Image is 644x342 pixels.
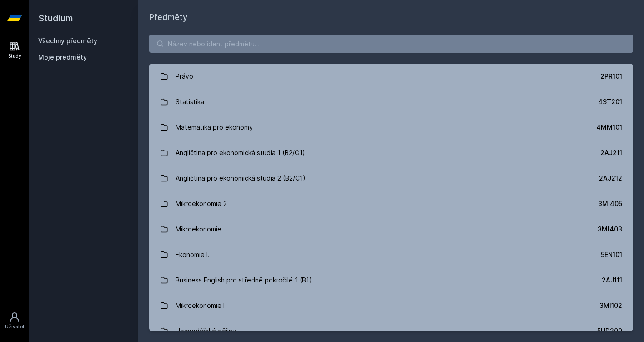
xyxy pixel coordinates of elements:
a: Study [2,36,27,64]
div: 4ST201 [598,97,622,106]
div: 5EN101 [601,250,622,259]
div: Ekonomie I. [176,246,210,264]
div: Study [8,53,21,60]
a: Uživatel [2,307,27,335]
a: Statistika 4ST201 [149,89,633,115]
span: Moje předměty [38,53,87,62]
div: 3MI403 [598,225,622,234]
div: Mikroekonomie [176,220,221,238]
div: Hospodářské dějiny [176,322,236,340]
a: Business English pro středně pokročilé 1 (B1) 2AJ111 [149,267,633,293]
div: 3MI102 [599,301,622,310]
div: Statistika [176,93,204,111]
div: 2AJ212 [599,174,622,183]
div: Právo [176,67,193,85]
div: 2PR101 [600,72,622,81]
div: Mikroekonomie I [176,297,225,315]
div: 4MM101 [596,123,622,132]
a: Angličtina pro ekonomická studia 1 (B2/C1) 2AJ211 [149,140,633,166]
div: Angličtina pro ekonomická studia 1 (B2/C1) [176,144,305,162]
div: Uživatel [5,323,24,330]
input: Název nebo ident předmětu… [149,35,633,53]
div: 2AJ211 [600,148,622,157]
a: Ekonomie I. 5EN101 [149,242,633,267]
div: 5HD200 [597,327,622,336]
div: 2AJ111 [602,276,622,285]
div: Mikroekonomie 2 [176,195,227,213]
a: Mikroekonomie I 3MI102 [149,293,633,318]
a: Všechny předměty [38,37,97,45]
a: Angličtina pro ekonomická studia 2 (B2/C1) 2AJ212 [149,166,633,191]
a: Mikroekonomie 3MI403 [149,216,633,242]
div: 3MI405 [598,199,622,208]
a: Právo 2PR101 [149,64,633,89]
h1: Předměty [149,11,633,24]
div: Business English pro středně pokročilé 1 (B1) [176,271,312,289]
a: Mikroekonomie 2 3MI405 [149,191,633,216]
a: Matematika pro ekonomy 4MM101 [149,115,633,140]
div: Matematika pro ekonomy [176,118,253,136]
div: Angličtina pro ekonomická studia 2 (B2/C1) [176,169,306,187]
